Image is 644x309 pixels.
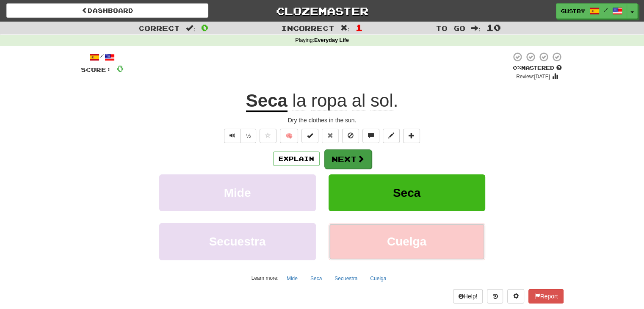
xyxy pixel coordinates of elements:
[362,129,379,143] button: Discuss sentence (alt+u)
[314,37,349,43] strong: Everyday Life
[201,22,208,33] span: 0
[222,129,257,143] div: Text-to-speech controls
[301,129,318,143] button: Set this sentence to 100% Mastered (alt+m)
[453,289,483,303] button: Help!
[311,91,347,111] span: ropa
[436,24,465,32] span: To go
[511,64,564,72] div: Mastered
[224,186,251,199] span: Mide
[370,91,393,111] span: sol
[287,91,398,111] span: .
[471,25,481,32] span: :
[186,25,195,32] span: :
[486,22,501,33] span: 10
[260,129,276,143] button: Favorite sentence (alt+f)
[81,52,124,62] div: /
[356,22,363,33] span: 1
[224,129,241,143] button: Play sentence audio (ctl+space)
[322,129,339,143] button: Reset to 0% Mastered (alt+r)
[329,223,485,260] button: Cuelga
[240,129,257,143] button: ½
[604,7,608,13] span: /
[556,3,627,19] a: Gustby /
[159,223,316,260] button: Secuestra
[209,235,266,248] span: Secuestra
[387,235,426,248] span: Cuelga
[393,186,420,199] span: Seca
[516,74,550,80] small: Review: [DATE]
[365,272,391,285] button: Cuelga
[273,152,320,166] button: Explain
[528,289,563,303] button: Report
[292,91,306,111] span: la
[513,64,521,71] span: 0 %
[330,272,362,285] button: Secuestra
[252,275,279,281] small: Learn more:
[280,129,298,143] button: 🧠
[282,272,302,285] button: Mide
[403,129,420,143] button: Add to collection (alt+a)
[116,63,124,74] span: 0
[561,7,585,15] span: Gustby
[352,91,366,111] span: al
[342,129,359,143] button: Ignore sentence (alt+i)
[221,3,423,18] a: Clozemaster
[81,116,564,124] div: Dry the clothes in the sun.
[329,174,485,211] button: Seca
[246,91,287,112] u: Seca
[159,174,316,211] button: Mide
[324,149,372,169] button: Next
[487,289,503,303] button: Round history (alt+y)
[281,24,334,32] span: Incorrect
[81,66,111,73] span: Score:
[306,272,326,285] button: Seca
[6,3,208,18] a: Dashboard
[138,24,180,32] span: Correct
[383,129,400,143] button: Edit sentence (alt+d)
[340,25,350,32] span: :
